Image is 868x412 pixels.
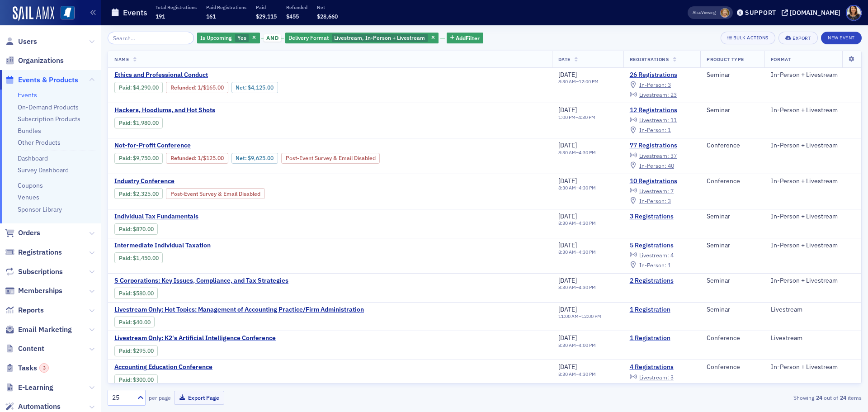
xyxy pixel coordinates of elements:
[821,33,862,41] a: New Event
[558,149,576,156] time: 8:30 AM
[630,306,694,314] a: 1 Registration
[18,247,62,257] span: Registrations
[5,228,40,238] a: Orders
[248,84,274,91] span: $4,125.00
[170,155,198,161] span: :
[693,9,701,15] div: Also
[114,306,364,314] a: Livestream Only: Hot Topics: Management of Accounting Practice/Firm Administration
[18,127,41,135] a: Bundles
[793,36,811,41] div: Export
[814,393,824,402] strong: 24
[630,71,694,79] a: 26 Registrations
[733,35,769,40] div: Bulk Actions
[558,150,596,156] div: –
[558,220,596,226] div: –
[630,127,671,134] a: In-Person: 1
[558,313,579,319] time: 11:00 AM
[558,342,596,348] div: –
[156,13,165,20] span: 191
[54,6,75,21] a: View Homepage
[133,319,151,326] span: $40.00
[170,84,198,91] span: :
[670,374,674,381] span: 3
[114,142,266,150] span: Not-for-Profit Conference
[670,251,674,259] span: 4
[579,284,596,290] time: 4:30 PM
[61,6,75,20] img: SailAMX
[630,91,677,99] a: Livestream: 23
[630,374,674,381] a: Livestream: 3
[707,56,744,62] span: Product Type
[114,346,158,356] div: Paid: 2 - $29500
[114,223,158,234] div: Paid: 4 - $87000
[133,84,159,91] span: $4,290.00
[558,185,576,191] time: 8:30 AM
[114,118,163,128] div: Paid: 14 - $198000
[18,115,80,123] a: Subscription Products
[558,371,596,377] div: –
[670,187,674,194] span: 7
[119,319,130,326] a: Paid
[771,242,855,250] div: In-Person + Livestream
[119,347,130,354] a: Paid
[579,249,596,255] time: 4:30 PM
[317,4,338,10] p: Net
[630,187,674,194] a: Livestream: 7
[782,9,844,16] button: [DOMAIN_NAME]
[630,261,671,269] a: In-Person: 1
[174,391,224,405] button: Export Page
[5,286,62,296] a: Memberships
[707,363,758,371] div: Conference
[203,155,224,161] span: $125.00
[114,242,266,250] span: Intermediate Individual Taxation
[5,344,44,354] a: Content
[639,261,666,269] span: In-Person :
[156,4,197,10] p: Total Registrations
[114,334,276,342] span: Livestream Only: K2's Artificial Intelligence Conference
[558,334,577,342] span: [DATE]
[668,162,674,169] span: 40
[119,190,133,197] span: :
[114,277,288,285] span: S Corporations: Key Issues, Compliance, and Tax Strategies
[558,141,577,149] span: [DATE]
[166,153,228,164] div: Refunded: 82 - $975000
[133,226,154,232] span: $870.00
[707,277,758,285] div: Seminar
[5,56,64,66] a: Organizations
[790,9,840,17] div: [DOMAIN_NAME]
[18,138,61,147] a: Other Products
[720,8,730,18] span: Ellen Vaughn
[5,37,37,47] a: Users
[771,306,855,314] div: Livestream
[18,193,39,201] a: Venues
[39,363,49,373] div: 3
[256,4,277,10] p: Paid
[18,103,79,111] a: On-Demand Products
[639,251,669,259] span: Livestream :
[630,152,677,159] a: Livestream: 37
[248,155,274,161] span: $9,625.00
[119,84,133,91] span: :
[286,4,307,10] p: Refunded
[707,242,758,250] div: Seminar
[114,106,266,114] a: Hackers, Hoodlums, and Hot Shots
[5,305,44,315] a: Reports
[114,363,266,371] span: Accounting Education Conference
[18,286,62,296] span: Memberships
[670,116,677,123] span: 11
[112,393,132,403] div: 25
[114,71,266,79] span: Ethics and Professional Conduct
[114,82,163,93] div: Paid: 28 - $429000
[334,34,425,41] span: Livestream, In-Person + Livestream
[5,363,49,373] a: Tasks3
[119,290,133,297] span: :
[18,325,72,335] span: Email Marketing
[114,374,158,385] div: Paid: 5 - $30000
[5,325,72,335] a: Email Marketing
[771,277,855,285] div: In-Person + Livestream
[707,142,758,150] div: Conference
[119,376,133,383] span: :
[558,212,577,220] span: [DATE]
[133,376,154,383] span: $300.00
[579,342,596,348] time: 4:00 PM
